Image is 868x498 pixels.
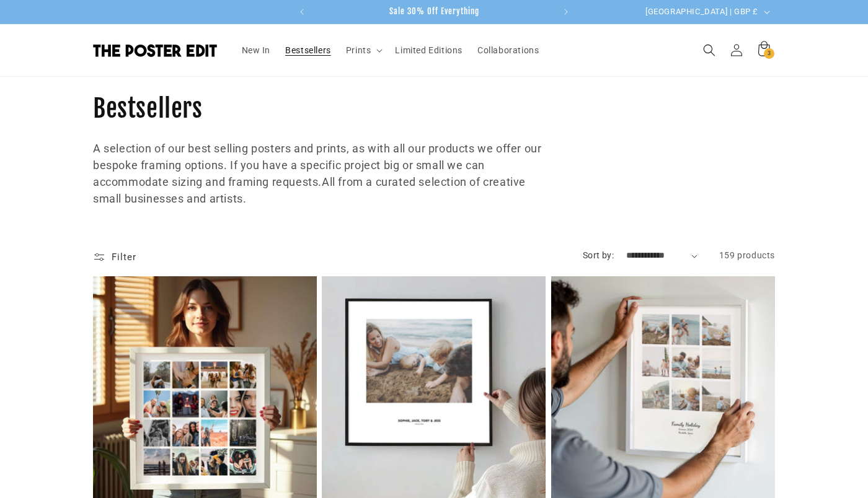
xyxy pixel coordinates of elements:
[242,45,271,56] span: New In
[395,45,463,56] span: Limited Editions
[719,250,775,260] span: 159 products
[278,37,339,63] a: Bestsellers
[93,248,136,266] summary: Filter
[93,92,775,124] h1: Bestsellers
[477,45,539,56] span: Collaborations
[387,37,470,63] a: Limited Editions
[768,48,771,59] span: 3
[112,251,136,263] span: Filter
[234,37,278,63] a: New In
[89,39,222,61] a: The Poster Edit
[285,45,331,56] span: Bestsellers
[470,37,546,63] a: Collaborations
[645,6,758,18] span: [GEOGRAPHIC_DATA] | GBP £
[339,37,388,63] summary: Prints
[93,44,217,57] img: The Poster Edit
[389,6,479,16] span: Sale 30% Off Everything
[93,140,547,207] p: A selection of our best selling posters and prints, as with all our products we offer our bespoke...
[696,37,723,64] summary: Search
[346,45,371,56] span: Prints
[583,250,614,260] label: Sort by:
